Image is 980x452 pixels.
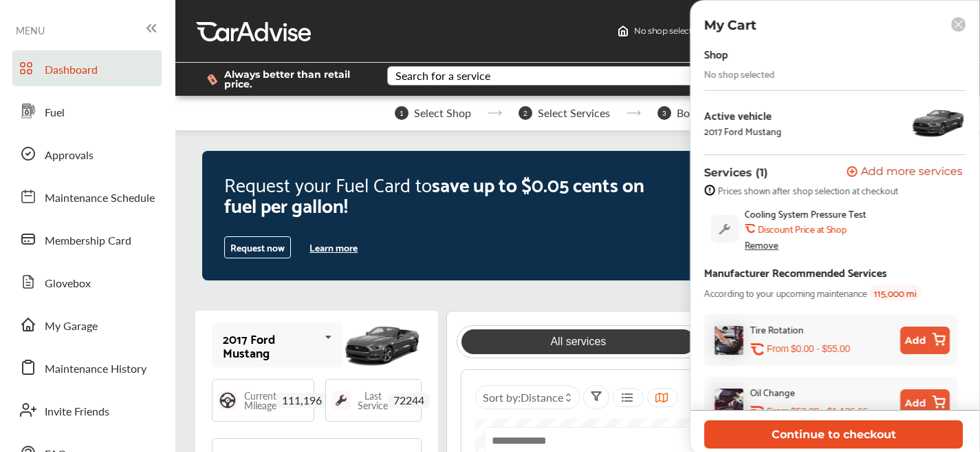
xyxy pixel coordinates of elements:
div: 2017 Ford Mustang [223,331,319,359]
a: My Garage [12,307,162,342]
a: Dashboard [12,50,162,86]
p: Services (1) [704,166,768,179]
img: stepper-arrow.e24c07c6.svg [627,110,641,116]
span: Dashboard [45,61,98,79]
a: Fuel [12,93,162,129]
div: Remove [745,239,778,250]
span: Request your Fuel Card to [224,167,432,200]
span: Membership Card [45,232,131,250]
span: Select Shop [414,107,471,119]
a: Maintenance Schedule [12,178,162,214]
span: Add more services [861,166,963,179]
span: Invite Friends [45,403,109,421]
span: Sort by : [483,389,563,405]
img: mobile_11032_st0640_046.jpg [342,315,422,374]
img: header-home-logo.8d720a4f.svg [618,25,629,37]
a: Maintenance History [12,349,162,385]
img: tire-rotation-thumb.jpg [715,326,743,355]
span: save up to $0.05 cents on fuel per gallon! [224,167,644,220]
img: 11032_st0640_046.jpg [911,102,966,143]
span: MENU [16,25,45,36]
p: From $0.00 - $55.00 [767,342,850,356]
div: Shop [704,44,728,63]
span: 115,000 mi [870,285,921,300]
span: According to your upcoming maintenance [704,285,867,300]
button: Add [900,389,950,417]
button: Add [900,327,950,354]
p: My Cart [704,17,756,33]
img: default_wrench_icon.d1a43860.svg [710,215,739,243]
span: Glovebox [45,275,91,293]
span: No shop selected [634,25,702,37]
button: Continue to checkout [704,420,963,449]
div: Search for a service [395,70,490,81]
a: Approvals [12,136,162,172]
span: Current Mileage [244,391,276,410]
img: dollor_label_vector.a70140d1.svg [207,74,217,85]
span: My Garage [45,318,98,336]
div: Manufacturer Recommended Services [704,263,887,281]
a: Invite Friends [12,392,162,428]
span: Approvals [45,147,94,165]
span: Maintenance Schedule [45,189,155,207]
div: Tire Rotation [750,321,804,337]
img: maintenance_logo [331,391,351,410]
span: 2 [519,106,532,120]
img: oil-change-thumb.jpg [715,389,743,418]
div: Oil Change [750,384,795,400]
img: info-strock.ef5ea3fe.svg [704,185,715,196]
span: Book Appointment [677,107,767,119]
span: 1 [395,106,409,120]
span: 111,196 [276,393,327,408]
span: 3 [657,106,671,120]
span: 72244 [388,393,430,408]
b: Discount Price at Shop [758,223,846,234]
a: All services [461,329,695,354]
span: Fuel [45,104,65,122]
a: Glovebox [12,264,162,300]
div: No shop selected [704,68,775,79]
span: Distance [521,389,563,405]
div: 2017 Ford Mustang [704,125,782,136]
div: Active vehicle [704,109,782,121]
span: Maintenance History [45,360,146,378]
a: Add more services [847,166,966,179]
img: stepper-arrow.e24c07c6.svg [488,110,502,116]
button: Add more services [847,166,963,179]
button: Learn more [304,237,363,258]
img: steering_logo [218,391,237,410]
span: Prices shown after shop selection at checkout [718,185,898,196]
a: Membership Card [12,221,162,257]
button: Request now [224,236,291,258]
span: Cooling System Pressure Test [745,208,867,219]
span: Always better than retail price. [224,70,365,89]
p: From $53.30 - $1,136.66 [767,405,868,418]
span: Select Services [538,107,610,119]
span: Last Service [358,391,388,410]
